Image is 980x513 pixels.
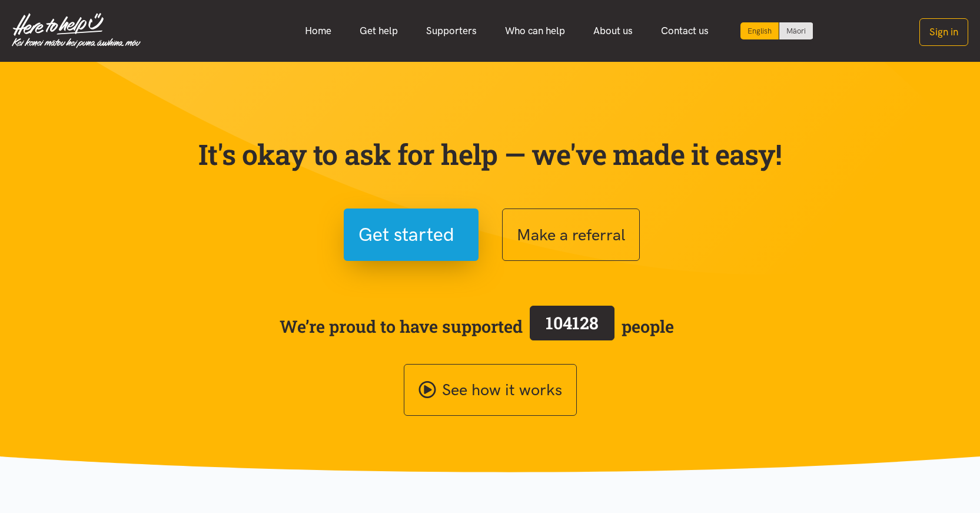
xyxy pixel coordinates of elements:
[740,22,813,39] div: Language toggle
[491,18,579,44] a: Who can help
[779,22,813,39] a: Switch to Te Reo Māori
[579,18,647,44] a: About us
[12,13,141,48] img: Home
[344,208,479,261] button: Get started
[346,18,412,44] a: Get help
[291,18,346,44] a: Home
[523,303,622,349] a: 104128
[502,208,640,261] button: Make a referral
[404,364,577,416] a: See how it works
[196,137,785,171] p: It's okay to ask for help — we've made it easy!
[358,220,454,250] span: Get started
[740,22,779,39] div: Current language
[647,18,723,44] a: Contact us
[546,312,599,334] span: 104128
[919,18,968,46] button: Sign in
[412,18,491,44] a: Supporters
[280,303,674,349] span: We’re proud to have supported people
